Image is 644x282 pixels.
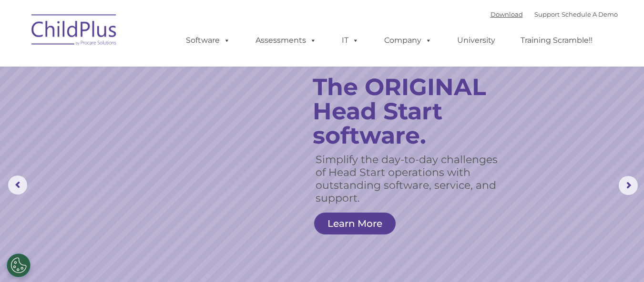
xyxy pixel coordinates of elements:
a: University [448,31,505,50]
a: IT [332,31,368,50]
a: Assessments [246,31,326,50]
a: Company [375,31,441,50]
a: Support [534,10,560,18]
span: Phone number [133,102,173,109]
span: Last name [133,63,162,70]
a: Training Scramble!! [511,31,602,50]
rs-layer: The ORIGINAL Head Start software. [313,75,514,147]
font: | [491,10,618,18]
a: Learn More [314,213,396,234]
img: ChildPlus by Procare Solutions [27,8,122,55]
a: Software [176,31,240,50]
a: Download [491,10,523,18]
a: Schedule A Demo [562,10,618,18]
button: Cookies Settings [7,253,31,277]
rs-layer: Simplify the day-to-day challenges of Head Start operations with outstanding software, service, a... [316,153,504,204]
